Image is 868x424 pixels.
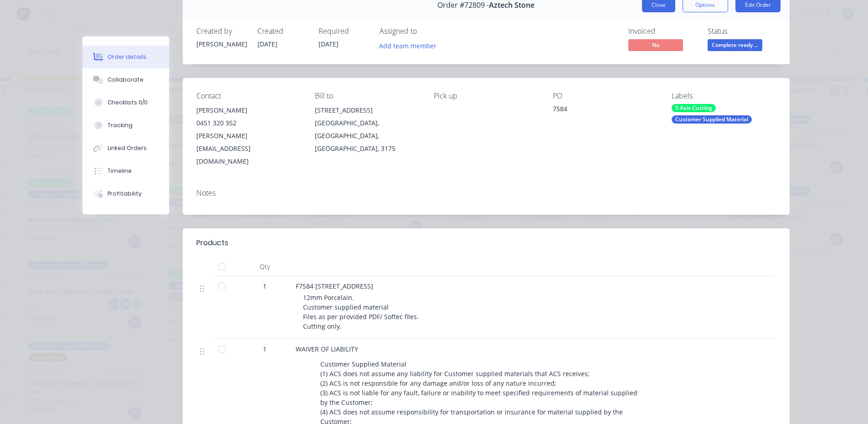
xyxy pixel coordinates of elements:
div: 0451 320 352 [196,117,301,129]
div: 5 Axis Cutting [672,104,716,112]
span: Order #72809 - [437,1,489,10]
div: Invoiced [628,27,697,36]
div: Created by [196,27,247,36]
button: Linked Orders [82,137,169,160]
div: Order details [108,53,146,61]
div: Contact [196,92,301,100]
span: 1 [263,344,267,354]
span: 1 [263,281,267,291]
button: Tracking [82,114,169,137]
button: Add team member [380,39,442,52]
div: [GEOGRAPHIC_DATA], [GEOGRAPHIC_DATA], [GEOGRAPHIC_DATA], 3175 [315,117,419,155]
div: Linked Orders [108,144,147,152]
div: Products [196,238,228,248]
button: Collaborate [82,68,169,91]
div: Checklists 0/0 [108,98,148,107]
span: Aztech Stone [489,1,534,10]
button: Profitability [82,182,169,205]
button: Timeline [82,160,169,182]
div: [PERSON_NAME]0451 320 352[PERSON_NAME][EMAIL_ADDRESS][DOMAIN_NAME] [196,104,301,168]
div: Labels [672,92,776,100]
div: [STREET_ADDRESS] [315,104,419,117]
div: Timeline [108,167,132,175]
button: Complete ready ... [708,39,762,53]
div: Collaborate [108,76,144,84]
div: Required [318,27,369,36]
button: Checklists 0/0 [82,91,169,114]
span: Complete ready ... [708,39,762,51]
span: [DATE] [318,40,339,48]
div: [PERSON_NAME] [196,39,247,49]
div: Pick up [434,92,538,100]
div: PO [553,92,657,100]
div: Status [708,27,776,36]
span: 12mm Porcelain. Customer supplied material Files as per provided PDF/ Softec files. Cutting only. [303,293,419,331]
div: Qty [237,258,292,276]
button: Add team member [374,39,441,52]
span: WAIVER OF LIABILITY [296,345,358,353]
button: Order details [82,46,169,68]
span: No [628,39,683,51]
div: [PERSON_NAME][EMAIL_ADDRESS][DOMAIN_NAME] [196,129,301,168]
div: Tracking [108,121,133,129]
span: [DATE] [257,40,277,48]
div: [STREET_ADDRESS][GEOGRAPHIC_DATA], [GEOGRAPHIC_DATA], [GEOGRAPHIC_DATA], 3175 [315,104,419,155]
div: Profitability [108,190,142,198]
div: Bill to [315,92,419,100]
div: [PERSON_NAME] [196,104,301,117]
div: 7584 [553,104,657,117]
div: Created [257,27,308,36]
div: Customer Supplied Material [672,115,752,124]
div: Assigned to [380,27,471,36]
div: Notes [196,189,776,197]
span: F7584 [STREET_ADDRESS] [296,282,373,290]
